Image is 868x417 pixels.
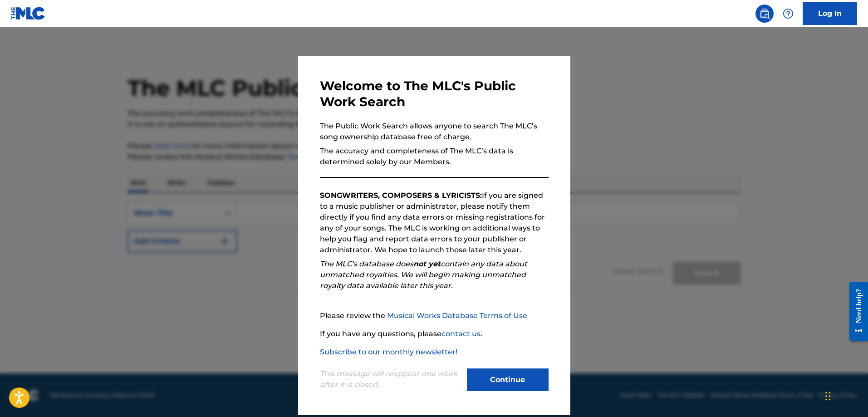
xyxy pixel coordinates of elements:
[441,329,481,338] a: contact us
[320,190,549,255] p: If you are signed to a music publisher or administrator, please notify them directly if you find ...
[320,368,461,390] p: This message will reappear one week after it is closed.
[755,5,774,23] a: Public Search
[843,275,868,348] iframe: Resource Center
[783,8,794,19] img: help
[320,146,549,167] p: The accuracy and completeness of The MLC’s data is determined solely by our Members.
[320,329,549,339] p: If you have any questions, please .
[320,260,527,290] em: The MLC’s database does contain any data about unmatched royalties. We will begin making unmatche...
[825,383,831,410] div: Drag
[759,8,770,19] img: search
[320,121,549,142] p: The Public Work Search allows anyone to search The MLC’s song ownership database free of charge.
[467,368,549,391] button: Continue
[320,310,549,321] p: Please review the
[320,191,482,200] strong: SONGWRITERS, COMPOSERS & LYRICISTS:
[320,348,457,356] a: Subscribe to our monthly newsletter!
[823,373,868,417] iframe: Chat Widget
[320,78,549,110] h3: Welcome to The MLC's Public Work Search
[803,2,857,25] a: Log In
[779,5,797,23] div: Help
[11,7,46,20] img: MLC Logo
[413,260,441,268] strong: not yet
[387,311,527,320] a: Musical Works Database Terms of Use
